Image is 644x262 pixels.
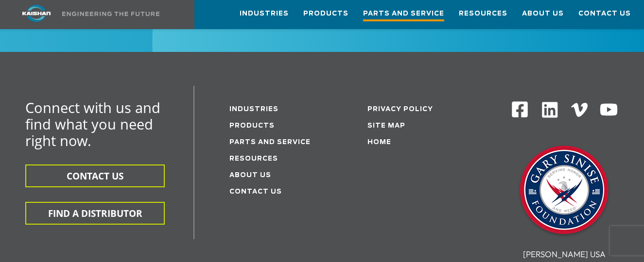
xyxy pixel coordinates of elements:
span: Resources [459,8,507,19]
button: FIND A DISTRIBUTOR [25,202,165,225]
a: Home [367,139,391,146]
img: Gary Sinise Foundation [516,143,613,240]
a: About Us [522,0,564,27]
span: Products [303,8,348,19]
span: About Us [522,8,564,19]
a: Industries [240,0,289,27]
span: Industries [240,8,289,19]
img: Vimeo [571,103,588,117]
a: Contact Us [229,189,282,195]
a: Industries [229,106,278,113]
a: Privacy Policy [367,106,433,113]
a: Resources [459,0,507,27]
button: CONTACT US [25,164,165,187]
a: Products [229,123,275,129]
img: Linkedin [540,100,559,119]
a: Site Map [367,123,405,129]
a: Resources [229,156,278,162]
img: Youtube [599,100,618,119]
a: Contact Us [578,0,631,27]
span: Connect with us and find what you need right now. [25,98,160,150]
img: Engineering the future [62,12,159,16]
img: Facebook [511,100,529,118]
span: Parts and Service [363,8,444,21]
a: Products [303,0,348,27]
a: Parts and Service [363,0,444,29]
a: Parts and service [229,139,311,146]
span: Contact Us [578,8,631,19]
a: About Us [229,172,271,179]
